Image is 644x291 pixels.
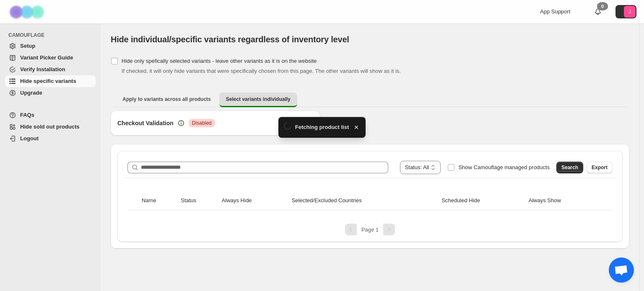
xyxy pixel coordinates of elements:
[7,0,49,23] img: Camouflage
[592,164,608,171] span: Export
[439,191,526,210] th: Scheduled Hide
[458,164,550,170] span: Show Camouflage managed products
[5,52,96,64] a: Variant Picker Guide
[124,224,616,235] nav: Pagination
[122,58,317,64] span: Hide only spefically selected variants - leave other variants as it is on the website
[289,191,439,210] th: Selected/Excluded Countries
[20,90,42,96] span: Upgrade
[5,40,96,52] a: Setup
[587,162,613,173] button: Export
[526,191,601,210] th: Always Show
[226,96,291,103] span: Select variants individually
[139,191,178,210] th: Name
[5,87,96,99] a: Upgrade
[609,258,634,283] div: Ouvrir le chat
[295,123,349,131] span: Fetching product list
[111,111,629,249] div: Select variants individually
[20,78,76,84] span: Hide specific variants
[594,8,602,16] a: 0
[192,120,212,126] span: Disabled
[8,32,96,39] span: CAMOUFLAGE
[178,191,219,210] th: Status
[556,162,583,173] button: Search
[111,35,349,44] span: Hide individual/specific variants regardless of inventory level
[5,109,96,121] a: FAQs
[219,191,289,210] th: Always Hide
[624,6,636,18] span: Avatar with initials J
[116,93,218,106] button: Apply to variants across all products
[122,68,401,74] span: If checked, it will only hide variants that were specifically chosen from this page. The other va...
[561,164,578,171] span: Search
[5,75,96,87] a: Hide specific variants
[597,2,608,10] div: 0
[20,124,80,130] span: Hide sold out products
[117,119,174,127] h3: Checkout Validation
[540,8,570,15] span: App Support
[5,121,96,133] a: Hide sold out products
[615,5,636,18] button: Avatar with initials J
[628,9,631,14] text: J
[122,96,211,103] span: Apply to variants across all products
[20,43,35,49] span: Setup
[361,227,379,233] span: Page 1
[219,93,297,107] button: Select variants individually
[20,135,39,142] span: Logout
[5,133,96,144] a: Logout
[20,112,34,118] span: FAQs
[20,66,65,72] span: Verify Installation
[20,54,73,61] span: Variant Picker Guide
[5,64,96,75] a: Verify Installation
